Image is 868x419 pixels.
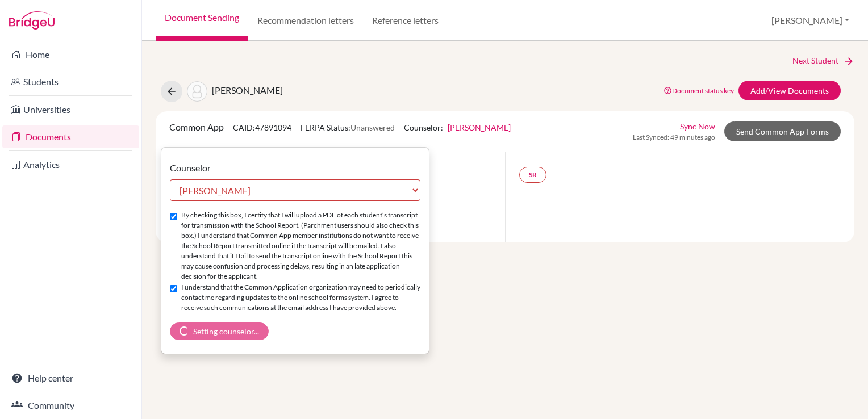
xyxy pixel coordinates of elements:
[680,120,715,132] a: Sync Now
[170,161,211,175] label: Counselor
[2,394,139,417] a: Community
[233,123,291,132] span: CAID: 47891094
[448,123,511,132] a: [PERSON_NAME]
[301,123,395,132] span: FERPA Status:
[2,43,139,66] a: Home
[2,153,139,176] a: Analytics
[2,98,139,121] a: Universities
[792,55,854,67] a: Next Student
[212,85,283,95] span: [PERSON_NAME]
[2,367,139,389] a: Help center
[766,10,854,31] button: [PERSON_NAME]
[724,121,841,141] a: Send Common App Forms
[161,147,429,354] div: [PERSON_NAME]
[350,123,395,132] span: Unanswered
[738,81,841,100] a: Add/View Documents
[169,121,224,132] span: Common App
[181,210,420,282] label: By checking this box, I certify that I will upload a PDF of each student’s transcript for transmi...
[633,132,715,143] span: Last Synced: 49 minutes ago
[404,123,511,132] span: Counselor:
[2,70,139,93] a: Students
[2,125,139,148] a: Documents
[193,326,259,336] span: Setting counselor...
[170,322,269,340] button: Setting counselor...
[519,167,546,183] a: SR
[181,282,420,313] label: I understand that the Common Application organization may need to periodically contact me regardi...
[663,86,734,95] a: Document status key
[9,11,55,30] img: Bridge-U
